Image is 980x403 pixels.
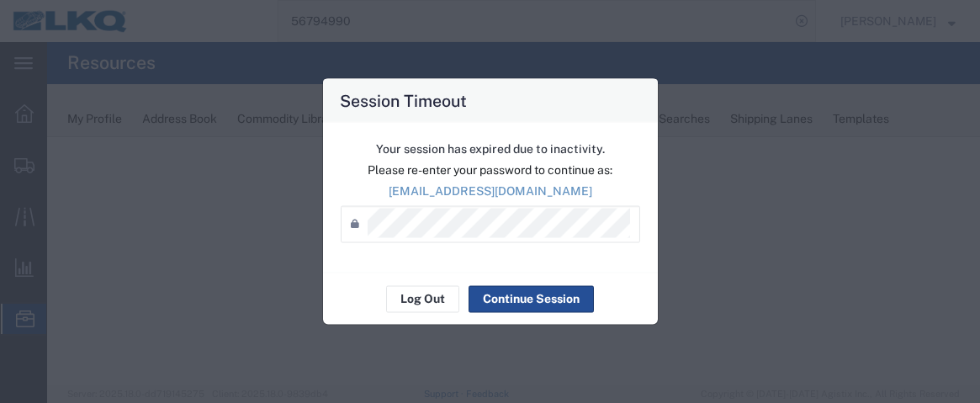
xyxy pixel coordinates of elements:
[341,161,640,178] p: Please re-enter your password to continue as:
[341,140,640,157] p: Your session has expired due to inactivity.
[340,87,467,112] h4: Session Timeout
[386,285,459,312] button: Log Out
[341,182,640,199] p: [EMAIL_ADDRESS][DOMAIN_NAME]
[469,285,594,312] button: Continue Session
